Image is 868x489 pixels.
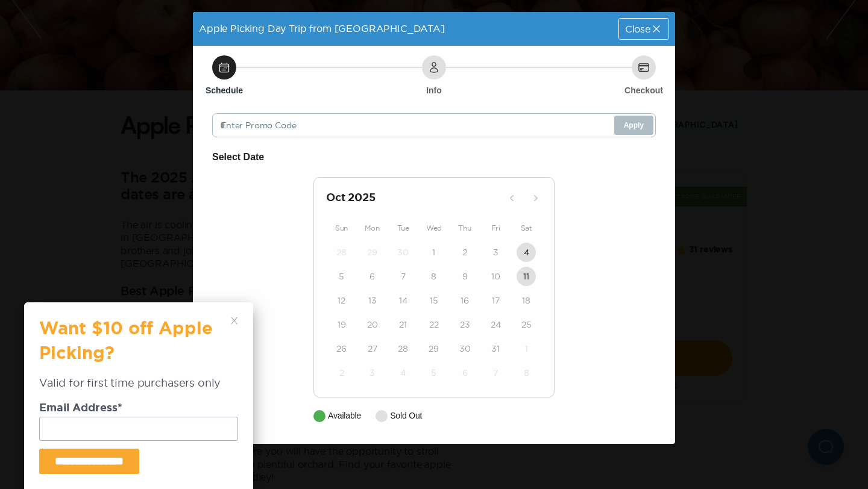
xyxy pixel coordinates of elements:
button: 10 [486,267,505,286]
button: 19 [332,315,351,334]
time: 19 [338,319,346,331]
p: Sold Out [390,410,422,422]
time: 28 [336,246,347,258]
div: Valid for first time purchasers only [39,375,238,402]
time: 2 [339,367,344,379]
button: 27 [363,339,382,358]
time: 2 [462,246,467,258]
button: 30 [394,243,413,262]
span: Required [118,403,122,414]
time: 11 [523,270,529,282]
time: 13 [368,294,377,307]
button: 3 [486,243,505,262]
time: 29 [367,246,377,258]
h6: Checkout [624,84,663,96]
div: Wed [418,221,449,235]
button: 7 [394,267,413,286]
button: 20 [363,315,382,334]
time: 31 [491,343,500,355]
time: 20 [367,319,378,331]
button: 11 [517,267,536,286]
div: Tue [388,221,418,235]
button: 29 [424,339,444,358]
time: 7 [493,367,498,379]
button: 12 [332,291,351,310]
time: 30 [397,246,409,258]
time: 5 [339,270,344,282]
button: 22 [424,315,444,334]
dt: Email Address [39,403,238,417]
button: 25 [517,315,536,334]
time: 8 [431,270,436,282]
time: 4 [524,246,529,258]
time: 9 [462,270,468,282]
button: 7 [486,363,505,382]
h3: Want $10 off Apple Picking? [39,317,226,375]
button: 17 [486,291,505,310]
time: 17 [492,294,500,307]
button: 24 [486,315,505,334]
button: 28 [394,339,413,358]
button: 5 [332,267,351,286]
time: 16 [461,294,469,307]
time: 10 [491,270,500,282]
h2: Oct 2025 [326,190,502,207]
button: 6 [363,267,382,286]
time: 23 [460,319,470,331]
button: 28 [332,243,351,262]
div: Mon [357,221,388,235]
time: 29 [429,343,439,355]
div: Sun [326,221,357,235]
button: 16 [455,291,474,310]
button: 26 [332,339,351,358]
div: Fri [480,221,511,235]
button: 18 [517,291,536,310]
time: 28 [398,343,408,355]
time: 1 [432,246,435,258]
button: 6 [455,363,474,382]
button: 4 [517,243,536,262]
button: 31 [486,339,505,358]
button: 5 [424,363,444,382]
time: 15 [430,294,438,307]
h6: Select Date [212,149,656,165]
button: 21 [394,315,413,334]
time: 3 [493,246,498,258]
button: 8 [424,267,444,286]
button: 14 [394,291,413,310]
button: 2 [332,363,351,382]
span: Apple Picking Day Trip from [GEOGRAPHIC_DATA] [199,23,445,34]
time: 7 [401,270,406,282]
span: Close [625,24,650,34]
time: 18 [522,294,530,307]
button: 13 [363,291,382,310]
time: 21 [399,319,407,331]
time: 22 [429,319,439,331]
time: 3 [370,367,375,379]
button: 29 [363,243,382,262]
time: 14 [399,294,407,307]
div: Sat [511,221,542,235]
button: 1 [517,339,536,358]
time: 6 [370,270,375,282]
time: 1 [525,343,528,355]
time: 5 [431,367,436,379]
time: 8 [524,367,529,379]
p: Available [328,410,361,422]
time: 25 [521,319,532,331]
button: 30 [455,339,474,358]
time: 26 [336,343,347,355]
button: 9 [455,267,474,286]
h6: Info [426,84,442,96]
time: 4 [400,367,406,379]
button: 15 [424,291,444,310]
time: 6 [462,367,468,379]
button: 8 [517,363,536,382]
time: 30 [459,343,471,355]
div: Thu [450,221,480,235]
button: 2 [455,243,474,262]
button: 1 [424,243,444,262]
h6: Schedule [206,84,243,96]
time: 24 [491,319,501,331]
button: 23 [455,315,474,334]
